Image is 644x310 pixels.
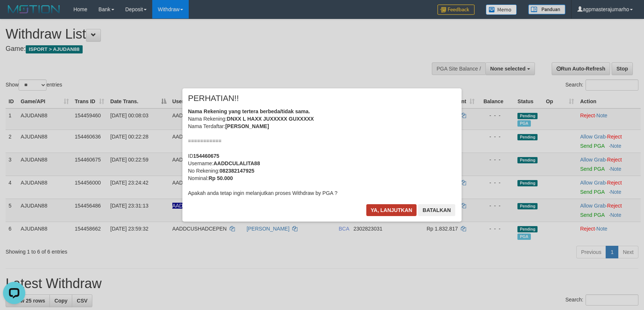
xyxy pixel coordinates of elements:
[227,116,314,122] b: DNXX L HAXX JUXXXXX GUXXXXX
[188,95,239,102] span: PERHATIAN!!
[3,3,25,25] button: Open LiveChat chat widget
[418,204,455,216] button: Batalkan
[208,175,233,181] b: Rp 50.000
[213,160,260,166] b: AADDCULALITA88
[188,108,310,114] b: Nama Rekening yang tertera berbeda/tidak sama.
[220,168,254,174] b: 082382147925
[193,153,219,159] b: 154460675
[188,108,456,197] div: Nama Rekening: Nama Terdaftar: =========== ID Username: No Rekening: Nominal: Apakah anda tetap i...
[225,123,269,129] b: [PERSON_NAME]
[366,204,417,216] button: Ya, lanjutkan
